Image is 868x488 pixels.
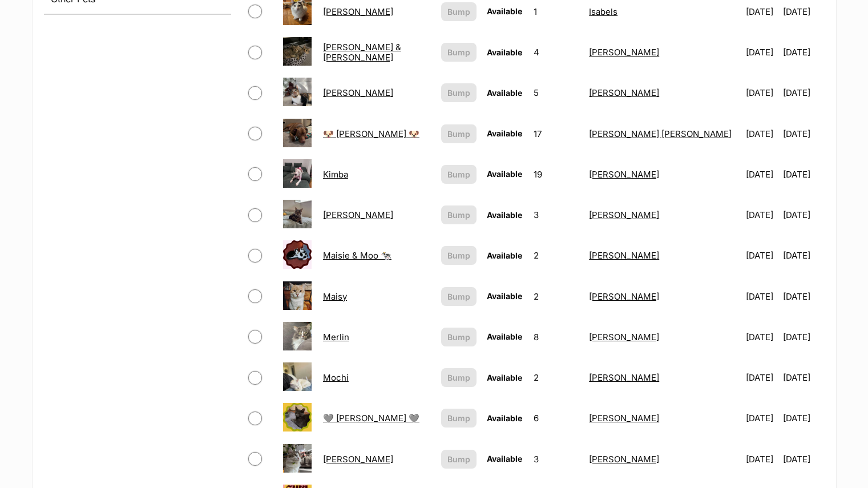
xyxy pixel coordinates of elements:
[447,372,470,384] span: Bump
[529,358,583,397] td: 2
[589,169,659,180] a: [PERSON_NAME]
[783,358,823,397] td: [DATE]
[741,317,782,357] td: [DATE]
[741,398,782,438] td: [DATE]
[441,287,477,306] button: Bump
[783,439,823,479] td: [DATE]
[487,169,522,179] span: Available
[441,368,477,387] button: Bump
[741,236,782,275] td: [DATE]
[741,73,782,112] td: [DATE]
[487,251,522,260] span: Available
[441,450,477,469] button: Bump
[783,73,823,112] td: [DATE]
[441,83,477,102] button: Bump
[783,236,823,275] td: [DATE]
[589,6,617,17] a: Isabels
[487,128,522,138] span: Available
[783,195,823,235] td: [DATE]
[441,43,477,62] button: Bump
[529,114,583,154] td: 17
[441,165,477,184] button: Bump
[589,291,659,302] a: [PERSON_NAME]
[323,209,393,220] a: [PERSON_NAME]
[447,291,470,303] span: Bump
[589,128,732,139] a: [PERSON_NAME] [PERSON_NAME]
[487,88,522,98] span: Available
[589,47,659,58] a: [PERSON_NAME]
[441,328,477,346] button: Bump
[487,47,522,57] span: Available
[487,454,522,463] span: Available
[447,87,470,99] span: Bump
[323,291,347,302] a: Maisy
[741,358,782,397] td: [DATE]
[323,128,419,139] a: 🐶 [PERSON_NAME] 🐶
[529,236,583,275] td: 2
[529,33,583,72] td: 4
[589,413,659,424] a: [PERSON_NAME]
[323,454,393,465] a: [PERSON_NAME]
[323,332,349,342] a: Merlin
[447,6,470,18] span: Bump
[323,6,393,17] a: [PERSON_NAME]
[283,119,312,147] img: 🐶 Jeff 🐶
[783,277,823,316] td: [DATE]
[323,42,401,62] a: [PERSON_NAME] & [PERSON_NAME]
[529,195,583,235] td: 3
[741,195,782,235] td: [DATE]
[741,439,782,479] td: [DATE]
[323,372,349,383] a: Mochi
[323,87,393,98] a: [PERSON_NAME]
[529,439,583,479] td: 3
[441,124,477,143] button: Bump
[589,209,659,220] a: [PERSON_NAME]
[447,331,470,343] span: Bump
[741,114,782,154] td: [DATE]
[783,33,823,72] td: [DATE]
[447,168,470,180] span: Bump
[589,372,659,383] a: [PERSON_NAME]
[487,373,522,382] span: Available
[487,332,522,341] span: Available
[447,209,470,221] span: Bump
[323,413,419,424] a: 🩶 [PERSON_NAME] 🩶
[529,277,583,316] td: 2
[441,246,477,265] button: Bump
[589,332,659,342] a: [PERSON_NAME]
[447,46,470,58] span: Bump
[589,87,659,98] a: [PERSON_NAME]
[487,413,522,423] span: Available
[529,317,583,357] td: 8
[323,169,348,180] a: Kimba
[441,409,477,427] button: Bump
[529,73,583,112] td: 5
[447,412,470,424] span: Bump
[487,6,522,16] span: Available
[783,114,823,154] td: [DATE]
[589,454,659,465] a: [PERSON_NAME]
[783,398,823,438] td: [DATE]
[741,33,782,72] td: [DATE]
[741,277,782,316] td: [DATE]
[447,249,470,261] span: Bump
[487,291,522,301] span: Available
[529,155,583,194] td: 19
[589,250,659,261] a: [PERSON_NAME]
[529,398,583,438] td: 6
[487,210,522,220] span: Available
[323,250,391,261] a: Maisie & Moo 🐄
[447,128,470,140] span: Bump
[783,155,823,194] td: [DATE]
[441,205,477,224] button: Bump
[741,155,782,194] td: [DATE]
[447,453,470,465] span: Bump
[441,2,477,21] button: Bump
[783,317,823,357] td: [DATE]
